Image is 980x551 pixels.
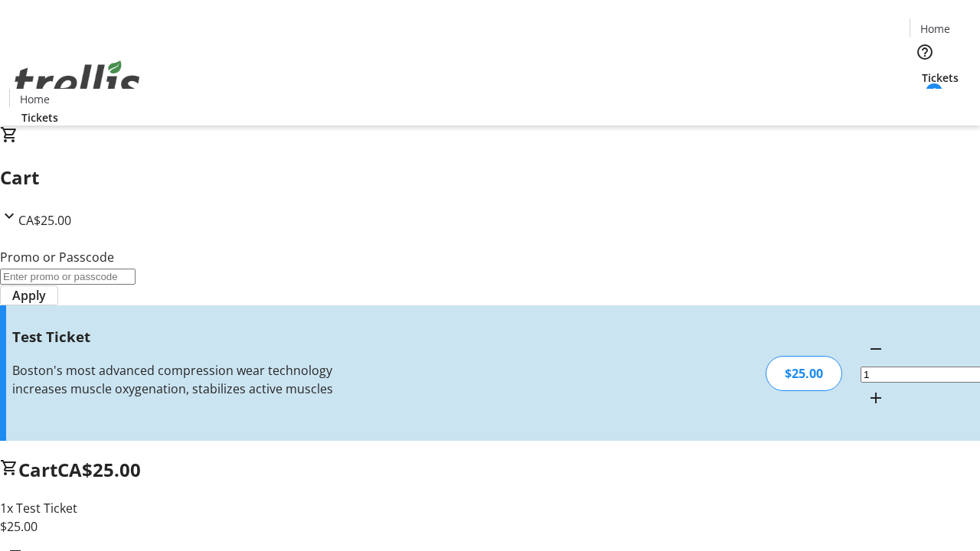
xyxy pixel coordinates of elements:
button: Help [910,37,940,67]
img: Orient E2E Organization iJa9XckSpf's Logo [9,44,145,120]
span: Home [20,91,50,107]
span: Home [920,21,950,37]
div: $25.00 [766,356,842,391]
span: Tickets [922,70,959,86]
div: Boston's most advanced compression wear technology increases muscle oxygenation, stabilizes activ... [12,361,347,398]
span: Tickets [21,109,58,126]
span: CA$25.00 [18,212,71,229]
a: Tickets [910,70,971,86]
button: Increment by one [861,383,891,413]
button: Cart [910,86,940,116]
h3: Test Ticket [12,326,347,347]
span: Apply [12,286,46,305]
a: Tickets [9,109,70,126]
a: Home [910,21,959,37]
a: Home [10,91,59,107]
span: CA$25.00 [57,457,141,482]
button: Decrement by one [861,334,891,364]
